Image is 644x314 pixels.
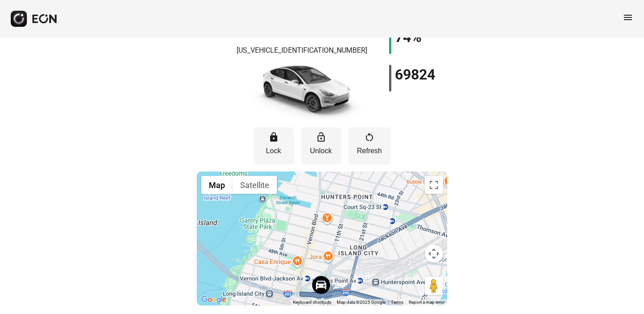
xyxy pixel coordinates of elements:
[301,127,341,164] button: Unlock
[273,27,330,38] h1: C402749
[268,132,279,142] span: lock
[201,176,233,194] button: Show street map
[395,32,422,42] h1: 74%
[409,300,445,305] a: Report a map error
[425,245,443,263] button: Map camera controls
[425,277,443,295] button: Drag Pegman onto the map to open Street View
[258,146,289,156] p: Lock
[316,132,326,142] span: lock_open
[425,176,443,194] button: Toggle fullscreen view
[305,146,337,156] p: Unlock
[391,300,403,305] a: Terms (opens in new tab)
[199,294,229,306] img: Google
[293,299,331,306] button: Keyboard shortcuts
[623,12,633,23] span: menu
[254,127,294,164] button: Lock
[353,146,386,156] p: Refresh
[395,69,435,80] h1: 69824
[199,294,229,306] a: Open this area in Google Maps (opens a new window)
[337,300,386,305] span: Map data ©2025 Google
[233,176,277,194] button: Show satellite imagery
[364,132,375,142] span: restart_alt
[237,45,367,56] p: [US_VEHICLE_IDENTIFICATION_NUMBER]
[348,127,391,164] button: Refresh
[239,59,364,122] img: car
